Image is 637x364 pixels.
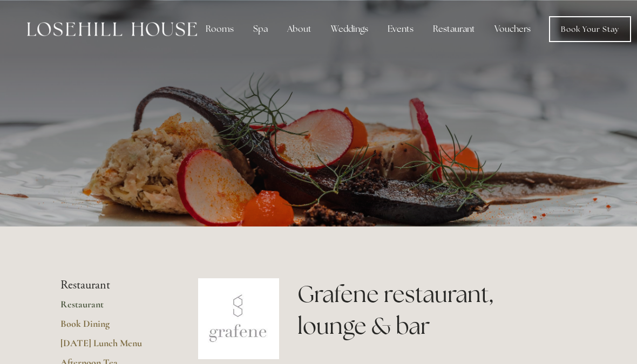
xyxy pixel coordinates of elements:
a: [DATE] Lunch Menu [60,337,164,356]
h1: Grafene restaurant, lounge & bar [297,278,577,342]
a: Book Dining [60,318,164,337]
div: Restaurant [424,18,484,40]
a: Vouchers [486,18,539,40]
a: Book Your Stay [549,16,631,42]
div: About [279,18,320,40]
li: Restaurant [60,278,164,292]
div: Events [379,18,422,40]
img: grafene.jpg [198,278,279,359]
div: Rooms [197,18,242,40]
div: Weddings [322,18,377,40]
img: Losehill House [27,22,197,36]
div: Spa [245,18,276,40]
a: Restaurant [60,298,164,318]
